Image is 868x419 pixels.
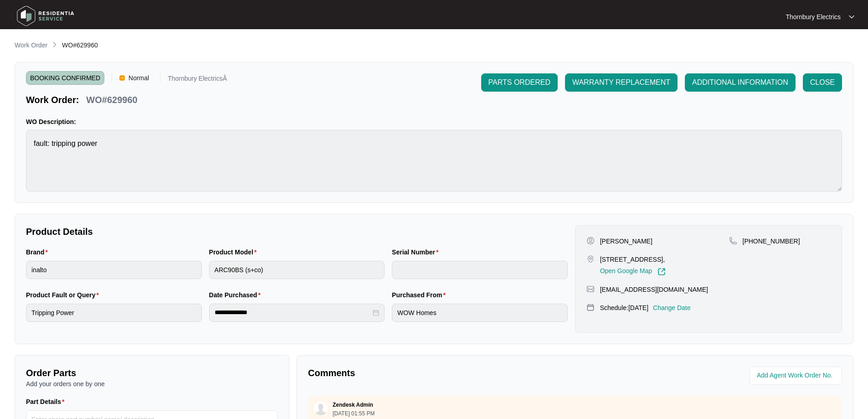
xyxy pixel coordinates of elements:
p: WO#629960 [86,93,137,106]
p: [PERSON_NAME] [600,237,652,246]
img: residentia service logo [14,2,77,30]
p: Zendesk Admin [333,401,373,409]
button: CLOSE [803,73,842,92]
a: Open Google Map [600,268,666,276]
p: [DATE] 01:55 PM [333,411,375,416]
img: user-pin [586,237,595,245]
img: map-pin [586,255,595,263]
label: Product Fault or Query [26,290,103,300]
span: WARRANTY REPLACEMENT [572,77,670,88]
span: CLOSE [810,77,835,88]
p: Add your orders one by one [26,379,278,388]
p: Product Details [26,225,568,238]
img: map-pin [586,285,595,293]
button: WARRANTY REPLACEMENT [565,73,678,92]
img: Link-External [657,268,666,276]
button: PARTS ORDERED [481,73,558,92]
input: Product Fault or Query [26,304,202,322]
span: BOOKING CONFIRMED [26,71,104,85]
p: Comments [308,367,569,379]
img: Vercel Logo [119,75,125,81]
span: Normal [125,71,153,85]
img: map-pin [729,237,737,245]
p: Schedule: [DATE] [600,303,648,312]
img: map-pin [586,303,595,311]
img: user.svg [314,402,328,415]
input: Serial Number [392,261,568,279]
p: [EMAIL_ADDRESS][DOMAIN_NAME] [600,285,708,294]
label: Date Purchased [209,290,264,300]
img: dropdown arrow [849,15,854,19]
label: Product Model [209,248,261,257]
label: Part Details [26,397,68,406]
button: ADDITIONAL INFORMATION [685,73,796,92]
input: Purchased From [392,304,568,322]
img: chevron-right [51,41,58,48]
label: Brand [26,248,51,257]
p: Work Order [15,41,47,50]
p: Work Order: [26,93,79,106]
span: PARTS ORDERED [488,77,550,88]
p: Thornbury Electrics [786,12,841,21]
span: ADDITIONAL INFORMATION [692,77,788,88]
input: Product Model [209,261,385,279]
p: [STREET_ADDRESS], [600,255,666,264]
span: WO#629960 [62,41,98,49]
input: Add Agent Work Order No. [757,370,837,381]
input: Brand [26,261,202,279]
p: Change Date [653,303,691,312]
label: Purchased From [392,290,449,300]
p: Order Parts [26,367,278,379]
input: Date Purchased [215,308,371,317]
a: Work Order [13,41,49,51]
label: Serial Number [392,248,442,257]
p: WO Description: [26,117,842,126]
p: [PHONE_NUMBER] [743,237,800,246]
textarea: fault: tripping power [26,130,842,191]
p: Thornbury ElectricsÂ [168,75,227,85]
